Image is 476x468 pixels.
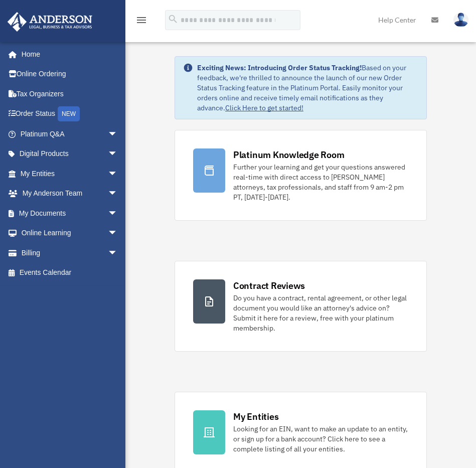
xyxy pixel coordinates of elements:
[58,106,80,121] div: NEW
[7,243,133,263] a: Billingarrow_drop_down
[135,14,147,26] i: menu
[233,424,408,454] div: Looking for an EIN, want to make an update to an entity, or sign up for a bank account? Click her...
[135,18,147,26] a: menu
[108,243,128,263] span: arrow_drop_down
[175,261,427,352] a: Contract Reviews Do you have a contract, rental agreement, or other legal document you would like...
[175,130,427,221] a: Platinum Knowledge Room Further your learning and get your questions answered real-time with dire...
[7,203,133,223] a: My Documentsarrow_drop_down
[233,279,305,292] div: Contract Reviews
[7,84,133,104] a: Tax Organizers
[5,12,95,32] img: Anderson Advisors Platinum Portal
[7,184,133,204] a: My Anderson Teamarrow_drop_down
[7,124,133,144] a: Platinum Q&Aarrow_drop_down
[7,263,133,283] a: Events Calendar
[197,63,418,113] div: Based on your feedback, we're thrilled to announce the launch of our new Order Status Tracking fe...
[7,144,133,164] a: Digital Productsarrow_drop_down
[233,410,278,423] div: My Entities
[7,104,133,124] a: Order StatusNEW
[7,164,133,184] a: My Entitiesarrow_drop_down
[108,223,128,244] span: arrow_drop_down
[7,64,133,84] a: Online Ordering
[225,103,303,112] a: Click Here to get started!
[233,162,408,202] div: Further your learning and get your questions answered real-time with direct access to [PERSON_NAM...
[168,14,179,25] i: search
[7,223,133,243] a: Online Learningarrow_drop_down
[108,184,128,204] span: arrow_drop_down
[108,203,128,224] span: arrow_drop_down
[108,144,128,165] span: arrow_drop_down
[7,44,128,64] a: Home
[108,124,128,144] span: arrow_drop_down
[233,148,345,161] div: Platinum Knowledge Room
[453,13,468,27] img: User Pic
[197,63,362,72] strong: Exciting News: Introducing Order Status Tracking!
[108,164,128,184] span: arrow_drop_down
[233,293,408,333] div: Do you have a contract, rental agreement, or other legal document you would like an attorney's ad...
